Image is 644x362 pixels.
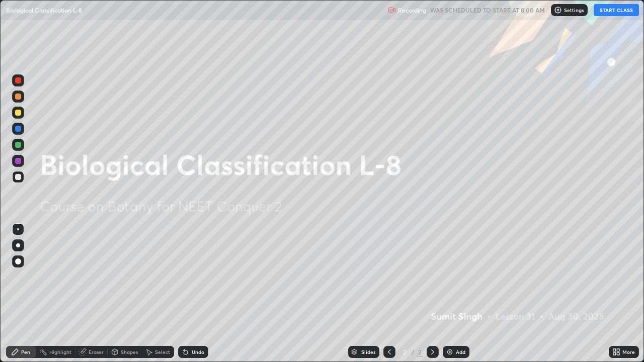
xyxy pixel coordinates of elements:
[399,349,410,355] div: 2
[21,349,30,354] div: Pen
[89,349,104,354] div: Eraser
[388,6,396,14] img: recording.375f2c34.svg
[554,6,562,14] img: class-settings-icons
[6,6,82,14] p: Biological Classification L-8
[594,4,639,16] button: START CLASS
[417,347,423,356] div: 2
[456,349,465,354] div: Add
[564,8,584,13] p: Settings
[430,6,545,15] h5: WAS SCHEDULED TO START AT 8:00 AM
[155,349,170,354] div: Select
[49,349,71,354] div: Highlight
[398,7,426,14] p: Recording
[361,349,375,354] div: Slides
[446,348,454,356] img: add-slide-button
[412,349,415,355] div: /
[121,349,138,354] div: Shapes
[192,349,204,354] div: Undo
[622,349,635,354] div: More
